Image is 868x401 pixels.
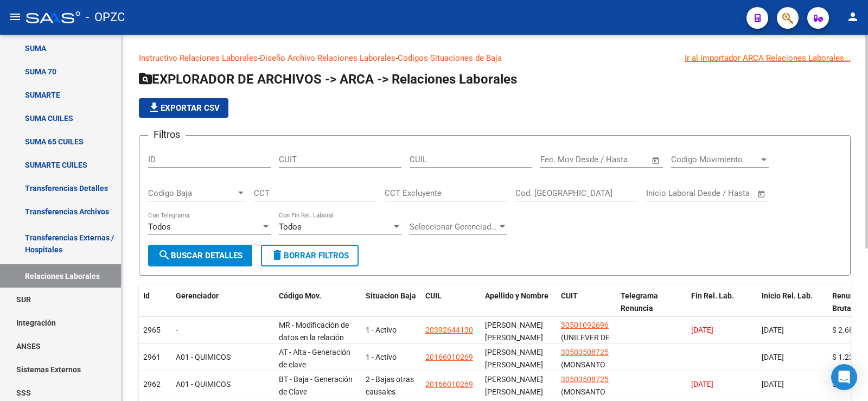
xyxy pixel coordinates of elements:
[139,52,851,64] p: - -
[279,348,350,369] span: AT - Alta - Generación de clave
[139,72,517,87] span: EXPLORADOR DE ARCHIVOS -> ARCA -> Relaciones Laborales
[279,321,349,354] span: MR - Modificación de datos en la relación CUIT –CUIL
[561,291,578,300] span: CUIT
[271,249,284,262] mat-icon: delete
[148,103,220,113] span: Exportar CSV
[139,53,258,63] a: Instructivo Relaciones Laborales
[143,380,161,389] span: 2962
[279,222,302,232] span: Todos
[831,364,857,390] div: Open Intercom Messenger
[561,333,610,367] span: (UNILEVER DE ARGENTINA S A)
[561,375,609,384] span: 30503508725
[9,10,22,23] mat-icon: menu
[410,222,497,232] span: Seleccionar Gerenciador
[148,222,171,232] span: Todos
[485,348,543,369] span: MARTINUCCI SERGIO FABIAN
[148,101,161,114] mat-icon: file_download
[143,353,161,361] span: 2961
[176,291,219,300] span: Gerenciador
[561,321,609,329] span: 30501092696
[762,291,813,300] span: Inicio Rel. Lab.
[691,326,713,334] span: [DATE]
[485,291,548,300] span: Apellido y Nombre
[762,353,784,361] span: [DATE]
[143,326,161,334] span: 2965
[687,284,757,332] datatable-header-cell: Fin Rel. Lab.
[279,375,353,396] span: BT - Baja - Generación de Clave
[86,5,125,29] span: - OPZC
[485,375,543,396] span: MARTINUCCI SERGIO FABIAN
[621,291,658,313] span: Telegrama Renuncia
[279,291,321,300] span: Código Mov.
[557,284,616,332] datatable-header-cell: CUIT
[762,326,784,334] span: [DATE]
[148,127,186,142] h3: Filtros
[671,155,759,164] span: Codigo Movimiento
[261,245,359,266] button: Borrar Filtros
[756,188,768,200] button: Open calendar
[540,155,576,164] input: Start date
[158,251,242,260] span: Buscar Detalles
[366,375,414,396] span: 2 - Bajas otras causales
[139,284,171,332] datatable-header-cell: Id
[757,284,828,332] datatable-header-cell: Inicio Rel. Lab.
[585,155,638,164] input: End date
[271,251,349,260] span: Borrar Filtros
[366,353,397,361] span: 1 - Activo
[561,348,609,357] span: 30503508725
[398,53,502,63] a: Codigos Situaciones de Baja
[685,52,851,64] div: Ir al importador ARCA Relaciones Laborales...
[691,380,713,389] span: [DATE]
[366,291,416,300] span: Situacion Baja
[616,284,687,332] datatable-header-cell: Telegrama Renuncia
[421,284,481,332] datatable-header-cell: CUIL
[691,188,744,198] input: End date
[260,53,395,63] a: Diseño Archivo Relaciones Laborales
[485,321,543,342] span: SACK JUAN PABLO
[171,284,275,332] datatable-header-cell: Gerenciador
[425,353,473,361] span: 20166010269
[176,380,231,389] span: A01 - QUIMICOS
[646,188,681,198] input: Start date
[143,291,150,300] span: Id
[275,284,361,332] datatable-header-cell: Código Mov.
[481,284,557,332] datatable-header-cell: Apellido y Nombre
[176,353,231,361] span: A01 - QUIMICOS
[158,249,171,262] mat-icon: search
[425,380,473,389] span: 20166010269
[425,326,473,334] span: 20392644130
[425,291,442,300] span: CUIL
[139,98,228,118] button: Exportar CSV
[832,353,868,361] span: $ 1.230,35
[366,326,397,334] span: 1 - Activo
[176,326,178,334] span: -
[148,245,252,266] button: Buscar Detalles
[561,360,605,394] span: (MONSANTO ARGENTINA SRL)
[650,154,662,167] button: Open calendar
[762,380,784,389] span: [DATE]
[361,284,421,332] datatable-header-cell: Situacion Baja
[691,291,734,300] span: Fin Rel. Lab.
[846,10,859,23] mat-icon: person
[148,188,236,198] span: Codigo Baja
